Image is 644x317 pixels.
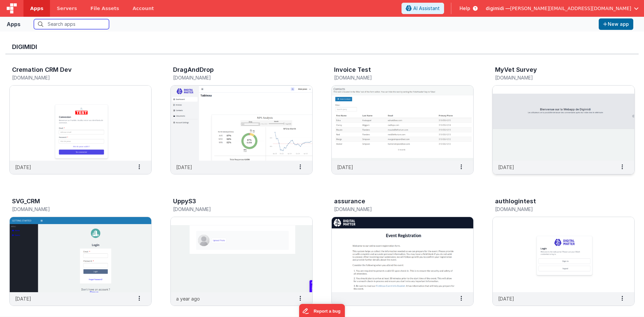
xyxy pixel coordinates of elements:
[401,3,444,14] button: AI Assistant
[57,5,77,12] span: Servers
[413,5,440,12] span: AI Assistant
[7,20,20,28] div: Apps
[15,164,31,171] p: [DATE]
[337,164,353,171] p: [DATE]
[12,198,40,205] h3: SVG_CRM
[176,295,200,302] p: a year ago
[486,5,510,12] span: digimidi —
[173,198,196,205] h3: UppyS3
[173,75,296,80] h5: [DOMAIN_NAME]
[12,75,135,80] h5: [DOMAIN_NAME]
[12,44,632,50] h3: digimidi
[173,207,296,212] h5: [DOMAIN_NAME]
[498,164,514,171] p: [DATE]
[91,5,119,12] span: File Assets
[30,5,43,12] span: Apps
[334,207,457,212] h5: [DOMAIN_NAME]
[12,207,135,212] h5: [DOMAIN_NAME]
[34,19,109,29] input: Search apps
[460,5,470,12] span: Help
[15,295,31,302] p: [DATE]
[12,66,72,73] h3: Cremation CRM Dev
[495,207,618,212] h5: [DOMAIN_NAME]
[495,75,618,80] h5: [DOMAIN_NAME]
[495,198,536,205] h3: authlogintest
[599,18,633,30] button: New app
[498,295,514,302] p: [DATE]
[176,164,192,171] p: [DATE]
[334,198,365,205] h3: assurance
[334,66,371,73] h3: Invoice Test
[334,75,457,80] h5: [DOMAIN_NAME]
[173,66,214,73] h3: DragAndDrop
[486,5,639,12] button: digimidi — [PERSON_NAME][EMAIL_ADDRESS][DOMAIN_NAME]
[510,5,631,12] span: [PERSON_NAME][EMAIL_ADDRESS][DOMAIN_NAME]
[495,66,537,73] h3: MyVet Survey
